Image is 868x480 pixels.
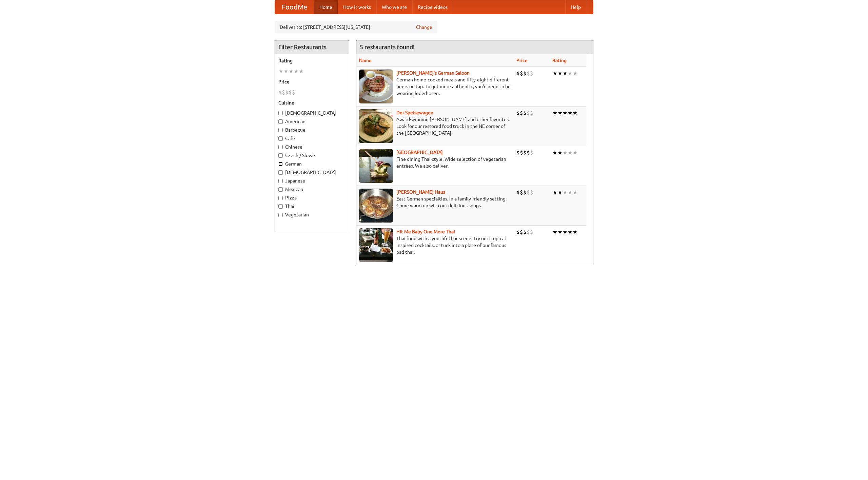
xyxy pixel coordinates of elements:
h5: Cuisine [278,99,346,106]
label: American [278,118,346,125]
label: Chinese [278,143,346,150]
li: $ [527,189,530,196]
li: $ [520,189,523,196]
p: Thai food with a youthful bar scene. Try our tropical inspired cocktails, or tuck into a plate of... [359,235,511,255]
input: Japanese [278,179,283,183]
li: ★ [283,68,289,75]
li: $ [278,89,282,96]
li: $ [523,228,527,236]
input: Thai [278,204,283,209]
img: satay.jpg [359,149,393,183]
p: Fine dining Thai-style. Wide selection of vegetarian entrées. We also deliver. [359,156,511,169]
a: Change [416,24,432,31]
li: $ [523,149,527,156]
li: $ [523,109,527,117]
label: Vegetarian [278,211,346,218]
li: $ [289,89,292,96]
li: ★ [552,149,557,156]
li: ★ [552,228,557,236]
img: esthers.jpg [359,70,393,103]
li: ★ [568,70,573,77]
label: Thai [278,203,346,210]
label: German [278,160,346,167]
a: Hit Me Baby One More Thai [396,229,455,234]
li: ★ [557,189,563,196]
li: ★ [568,189,573,196]
input: Barbecue [278,128,283,132]
li: ★ [557,109,563,117]
p: Award-winning [PERSON_NAME] and other favorites. Look for our restored food truck in the NE corne... [359,116,511,136]
img: babythai.jpg [359,228,393,262]
li: ★ [568,109,573,117]
a: Who we are [376,0,412,14]
li: $ [527,228,530,236]
li: $ [523,70,527,77]
p: German home-cooked meals and fifty-eight different beers on tap. To get more authentic, you'd nee... [359,76,511,97]
li: $ [520,70,523,77]
li: $ [530,189,533,196]
a: [GEOGRAPHIC_DATA] [396,150,443,155]
img: speisewagen.jpg [359,109,393,143]
h4: Filter Restaurants [275,40,349,54]
input: [DEMOGRAPHIC_DATA] [278,170,283,175]
li: ★ [563,228,568,236]
input: Cafe [278,136,283,141]
li: $ [292,89,295,96]
li: $ [527,149,530,156]
li: ★ [573,228,578,236]
li: $ [520,109,523,117]
li: ★ [568,228,573,236]
li: ★ [573,149,578,156]
a: Help [565,0,586,14]
label: Cafe [278,135,346,142]
input: German [278,162,283,166]
a: Der Speisewagen [396,110,433,115]
li: $ [520,228,523,236]
a: How it works [338,0,376,14]
li: ★ [278,68,283,75]
label: [DEMOGRAPHIC_DATA] [278,110,346,116]
li: ★ [552,109,557,117]
li: ★ [289,68,294,75]
li: ★ [563,149,568,156]
li: $ [282,89,285,96]
a: FoodMe [275,0,314,14]
input: American [278,119,283,124]
li: $ [516,228,520,236]
li: $ [523,189,527,196]
a: [PERSON_NAME]'s German Saloon [396,70,470,76]
li: ★ [552,70,557,77]
li: ★ [573,70,578,77]
b: [PERSON_NAME] Haus [396,189,445,195]
label: Pizza [278,194,346,201]
li: ★ [294,68,299,75]
label: [DEMOGRAPHIC_DATA] [278,169,346,176]
li: $ [520,149,523,156]
li: ★ [563,189,568,196]
label: Barbecue [278,127,346,133]
ng-pluralize: 5 restaurants found! [360,44,415,50]
li: $ [285,89,289,96]
p: East German specialties, in a family-friendly setting. Come warm up with our delicious soups. [359,195,511,209]
input: Vegetarian [278,213,283,217]
a: Rating [552,58,567,63]
li: ★ [563,109,568,117]
li: ★ [563,70,568,77]
li: $ [527,109,530,117]
li: $ [530,149,533,156]
a: Price [516,58,528,63]
a: Home [314,0,338,14]
li: ★ [557,70,563,77]
li: $ [530,70,533,77]
li: $ [527,70,530,77]
li: $ [516,149,520,156]
input: Mexican [278,187,283,192]
label: Mexican [278,186,346,193]
li: $ [530,228,533,236]
li: ★ [573,109,578,117]
li: ★ [557,149,563,156]
li: ★ [557,228,563,236]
